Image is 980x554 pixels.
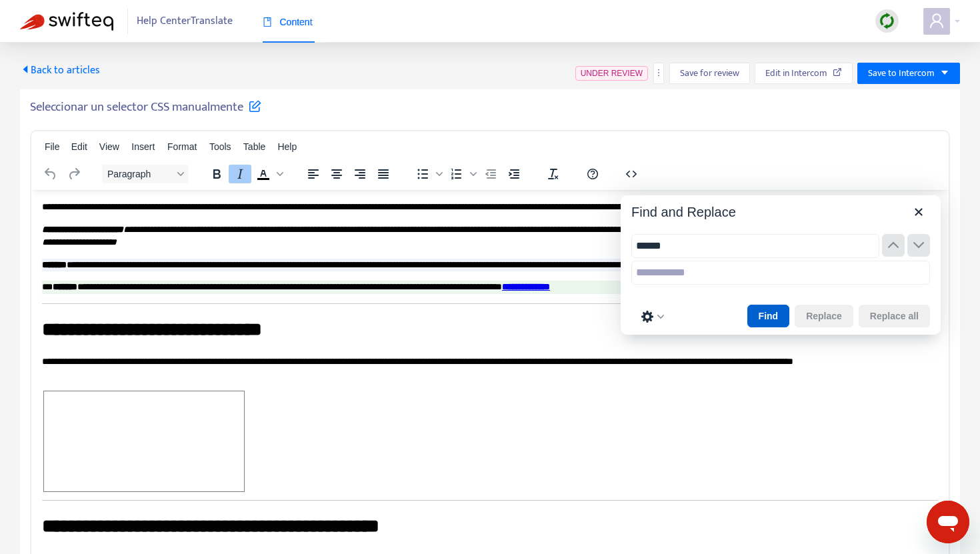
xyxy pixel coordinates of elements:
[940,68,949,77] span: caret-down
[325,165,348,183] button: Align center
[209,141,231,152] span: Tools
[747,305,790,327] button: Find
[20,64,31,75] span: caret-left
[907,201,930,223] button: Close
[868,66,935,81] span: Save to Intercom
[71,141,87,152] span: Edit
[205,165,228,183] button: Bold
[879,13,895,29] img: sync.dc5367851b00ba804db3.png
[20,61,100,79] span: Back to articles
[929,13,945,29] span: user
[654,68,663,77] span: more
[243,141,265,152] span: Table
[755,63,853,84] button: Edit in Intercom
[302,165,325,183] button: Align left
[927,501,969,543] iframe: Button to launch messaging window
[669,63,750,84] button: Save for review
[907,234,930,257] button: Next
[581,69,643,78] span: UNDER REVIEW
[167,141,197,152] span: Format
[859,305,930,327] button: Replace all
[795,305,853,327] button: Replace
[882,234,905,257] button: Previous
[252,165,285,183] div: Text color Black
[263,17,313,27] span: Content
[107,169,173,179] span: Paragraph
[637,307,669,326] button: Preferences
[137,9,233,34] span: Help Center Translate
[445,165,479,183] div: Numbered list
[479,165,502,183] button: Decrease indent
[857,63,960,84] button: Save to Intercomcaret-down
[63,165,85,183] button: Redo
[30,99,261,115] h5: Seleccionar un selector CSS manualmente
[229,165,251,183] button: Italic
[39,165,62,183] button: Undo
[349,165,371,183] button: Align right
[653,63,664,84] button: more
[680,66,739,81] span: Save for review
[102,165,189,183] button: Block Paragraph
[581,165,604,183] button: Help
[131,141,155,152] span: Insert
[765,66,827,81] span: Edit in Intercom
[503,165,525,183] button: Increase indent
[411,165,445,183] div: Bullet list
[372,165,395,183] button: Justify
[277,141,297,152] span: Help
[99,141,119,152] span: View
[263,17,272,27] span: book
[45,141,60,152] span: File
[20,12,113,31] img: Swifteq
[542,165,565,183] button: Clear formatting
